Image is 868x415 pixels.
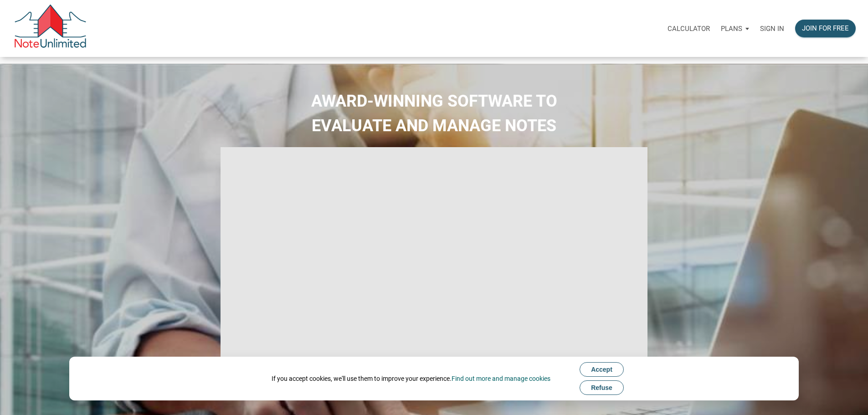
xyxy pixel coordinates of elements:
span: Refuse [591,384,612,391]
a: Find out more and manage cookies [452,375,550,382]
p: Plans [721,25,742,33]
a: Sign in [755,14,790,43]
h2: AWARD-WINNING SOFTWARE TO EVALUATE AND MANAGE NOTES [7,89,861,138]
button: Accept [580,362,624,377]
a: Plans [715,14,755,43]
button: Refuse [580,380,624,395]
p: Sign in [760,25,784,33]
a: Join for free [790,14,861,43]
p: Calculator [668,25,710,33]
div: Join for free [802,23,849,34]
a: Calculator [662,14,715,43]
div: If you accept cookies, we'll use them to improve your experience. [272,374,550,383]
button: Join for free [795,20,856,37]
iframe: NoteUnlimited [221,147,648,387]
span: Accept [591,366,612,373]
button: Plans [715,15,755,42]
